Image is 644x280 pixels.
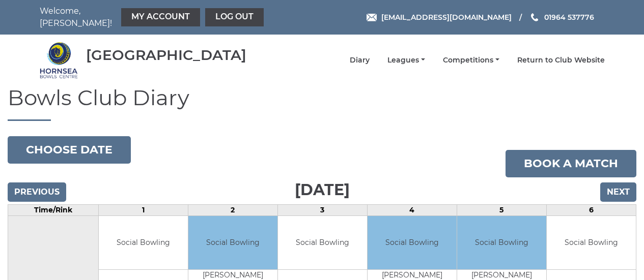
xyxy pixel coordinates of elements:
td: Time/Rink [8,205,99,216]
td: Social Bowling [278,216,367,269]
td: 1 [98,205,188,216]
img: Phone us [531,13,538,21]
td: Social Bowling [188,216,277,269]
td: 3 [277,205,367,216]
button: Choose date [8,136,131,164]
a: Phone us 01964 537776 [529,12,594,23]
a: Diary [350,55,370,65]
input: Next [600,182,636,202]
h1: Bowls Club Diary [8,86,636,121]
td: Social Bowling [457,216,546,269]
td: 5 [457,205,546,216]
nav: Welcome, [PERSON_NAME]! [40,5,266,29]
td: Social Bowling [368,216,457,269]
span: [EMAIL_ADDRESS][DOMAIN_NAME] [381,13,512,22]
td: 2 [188,205,277,216]
a: Email [EMAIL_ADDRESS][DOMAIN_NAME] [367,12,512,23]
td: 6 [546,205,636,216]
span: 01964 537776 [544,13,594,22]
img: Hornsea Bowls Centre [40,41,78,79]
td: 4 [367,205,457,216]
td: Social Bowling [547,216,636,269]
a: Return to Club Website [517,55,605,65]
a: Competitions [443,55,499,65]
input: Previous [8,182,66,202]
td: Social Bowling [99,216,188,269]
a: My Account [121,8,200,26]
div: [GEOGRAPHIC_DATA] [86,47,246,63]
img: Email [367,14,377,21]
a: Leagues [387,55,425,65]
a: Book a match [506,150,636,177]
a: Log out [205,8,264,26]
